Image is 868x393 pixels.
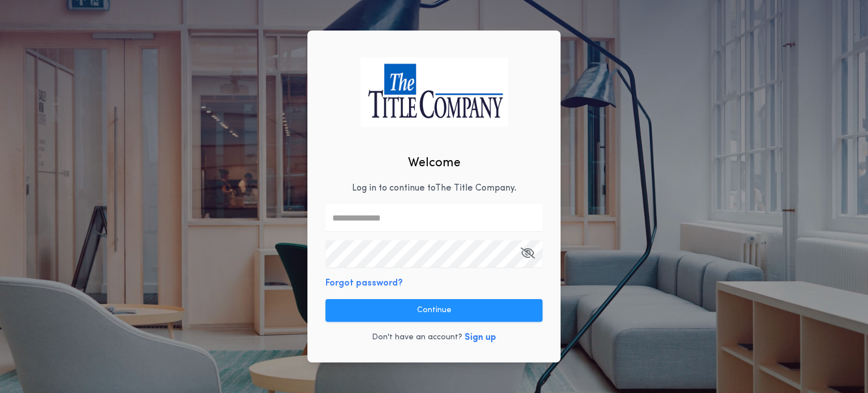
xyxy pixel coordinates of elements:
h2: Welcome [408,154,461,172]
button: Continue [325,299,542,322]
button: Forgot password? [325,277,403,290]
button: Sign up [465,331,496,344]
p: Don't have an account? [372,332,462,343]
img: logo [360,57,508,127]
p: Log in to continue to The Title Company . [352,182,517,195]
